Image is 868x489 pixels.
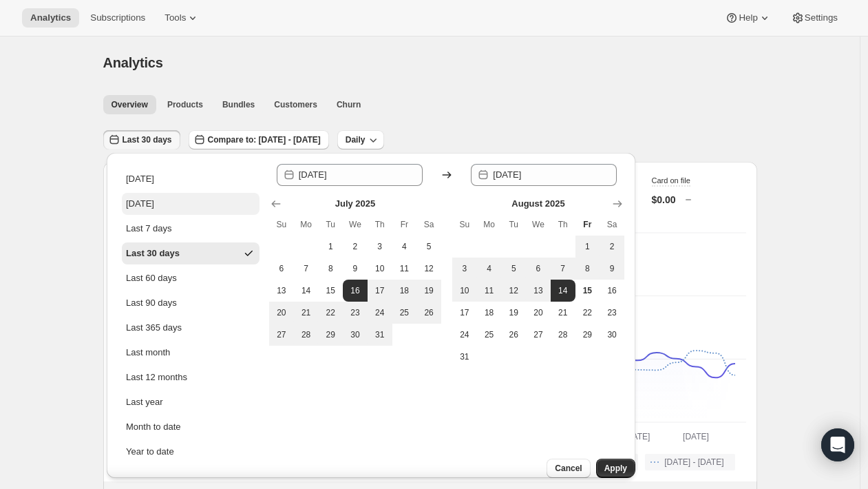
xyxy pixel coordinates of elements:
span: Last 30 days [123,134,172,145]
span: Products [167,99,203,110]
button: Monday August 25 2025 [477,324,502,346]
div: Last 90 days [126,296,177,310]
button: Start of range Wednesday July 16 2025 [343,280,368,302]
button: Saturday August 30 2025 [600,324,624,346]
span: 18 [398,285,412,296]
span: 21 [299,307,313,318]
button: Last 90 days [122,292,260,314]
button: Saturday July 19 2025 [416,280,441,302]
span: 14 [556,285,570,296]
button: Friday August 29 2025 [575,324,600,346]
button: Monday August 18 2025 [477,302,502,324]
span: Su [275,219,288,230]
button: Tuesday July 8 2025 [318,258,343,280]
button: Wednesday August 27 2025 [526,324,551,346]
button: Show previous month, June 2025 [266,194,286,214]
span: Analytics [103,55,163,70]
button: Sunday August 24 2025 [452,324,477,346]
button: Tuesday August 19 2025 [501,302,526,324]
span: 16 [348,285,362,296]
div: [DATE] [126,197,154,211]
span: 9 [348,263,362,274]
th: Monday [477,214,502,236]
span: 7 [556,263,570,274]
button: Thursday July 31 2025 [368,324,392,346]
button: Wednesday July 2 2025 [343,236,368,258]
span: 1 [324,241,337,252]
span: 16 [605,285,619,296]
span: Customers [274,99,317,110]
button: Last 7 days [122,218,260,240]
div: Last year [126,395,162,409]
span: 28 [556,329,570,340]
button: Thursday July 24 2025 [368,302,392,324]
button: Last 365 days [122,317,260,339]
text: [DATE] [624,432,650,441]
button: Last month [122,342,260,364]
span: Analytics [30,12,71,23]
button: Daily [337,130,385,149]
button: Wednesday August 20 2025 [526,302,551,324]
button: Saturday July 26 2025 [416,302,441,324]
span: 20 [275,307,288,318]
span: 30 [605,329,619,340]
span: 15 [324,285,337,296]
span: 5 [507,263,520,274]
th: Wednesday [343,214,368,236]
span: Churn [337,99,361,110]
th: Friday [392,214,417,236]
span: 6 [531,263,545,274]
span: 17 [458,307,472,318]
button: End of range Thursday August 14 2025 [551,280,575,302]
span: 24 [458,329,472,340]
span: Mo [483,219,496,230]
span: 5 [422,241,436,252]
button: [DATE] - [DATE] [645,454,734,470]
button: Year to date [122,441,260,463]
span: 15 [581,285,595,296]
span: 20 [531,307,545,318]
span: 12 [422,263,436,274]
button: Show next month, September 2025 [608,194,627,214]
button: Tuesday August 12 2025 [501,280,526,302]
button: Sunday August 17 2025 [452,302,477,324]
button: Saturday July 12 2025 [416,258,441,280]
span: Tu [507,219,520,230]
span: 4 [398,241,412,252]
button: Wednesday July 9 2025 [343,258,368,280]
button: Monday July 28 2025 [294,324,319,346]
span: Tools [165,12,186,23]
button: Saturday August 2 2025 [600,236,624,258]
button: Tuesday July 22 2025 [318,302,343,324]
button: Thursday July 3 2025 [368,236,392,258]
span: Sa [422,219,436,230]
span: 11 [398,263,412,274]
div: Last 365 days [126,321,182,335]
span: Settings [805,12,838,23]
button: Sunday July 13 2025 [269,280,294,302]
span: 10 [458,285,472,296]
button: [DATE] [122,193,260,215]
span: 2 [348,241,362,252]
button: Last 12 months [122,366,260,388]
span: 8 [581,263,595,274]
button: Friday August 1 2025 [575,236,600,258]
button: Friday July 4 2025 [392,236,417,258]
button: Sunday August 10 2025 [452,280,477,302]
span: 19 [507,307,520,318]
span: 8 [324,263,337,274]
span: 10 [373,263,387,274]
button: Last year [122,391,260,413]
span: We [531,219,545,230]
button: Tuesday August 5 2025 [501,258,526,280]
span: [DATE] - [DATE] [664,457,723,468]
button: Monday August 11 2025 [477,280,502,302]
span: 31 [458,351,472,362]
button: Wednesday July 30 2025 [343,324,368,346]
span: We [348,219,362,230]
button: Monday July 21 2025 [294,302,319,324]
th: Tuesday [501,214,526,236]
span: 29 [581,329,595,340]
span: 11 [483,285,496,296]
div: Last 7 days [126,222,172,236]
